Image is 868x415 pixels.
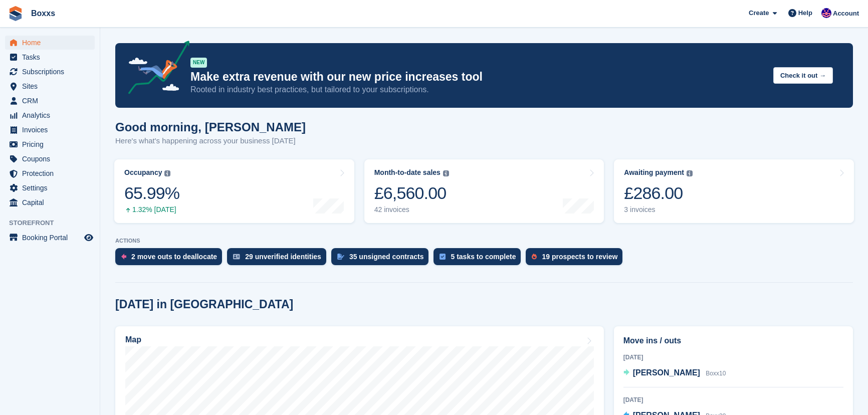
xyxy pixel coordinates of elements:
span: Pricing [22,137,82,151]
img: verify_identity-adf6edd0f0f0b5bbfe63781bf79b02c33cf7c696d77639b501bdc392416b5a36.svg [233,254,240,260]
div: Awaiting payment [624,168,684,177]
span: Analytics [22,108,82,122]
a: menu [5,137,95,151]
img: price-adjustments-announcement-icon-8257ccfd72463d97f412b2fc003d46551f7dbcb40ab6d574587a9cd5c0d94... [120,41,190,98]
img: icon-info-grey-7440780725fd019a000dd9b08b2336e03edf1995a4989e88bcd33f0948082b44.svg [687,170,693,176]
a: menu [5,152,95,166]
a: menu [5,166,95,180]
a: Occupancy 65.99% 1.32% [DATE] [114,159,354,223]
span: Protection [22,166,82,180]
a: Month-to-date sales £6,560.00 42 invoices [364,159,604,223]
span: CRM [22,94,82,108]
a: 35 unsigned contracts [331,248,434,270]
span: Help [798,8,812,18]
a: 29 unverified identities [227,248,331,270]
p: Rooted in industry best practices, but tailored to your subscriptions. [190,84,765,95]
span: Tasks [22,50,82,64]
a: menu [5,36,95,50]
img: icon-info-grey-7440780725fd019a000dd9b08b2336e03edf1995a4989e88bcd33f0948082b44.svg [164,170,170,176]
a: Preview store [83,232,95,244]
a: [PERSON_NAME] Boxx10 [623,367,726,380]
a: menu [5,50,95,64]
span: Home [22,36,82,50]
h2: Map [125,335,141,344]
p: Here's what's happening across your business [DATE] [115,135,306,147]
a: 19 prospects to review [526,248,627,270]
img: task-75834270c22a3079a89374b754ae025e5fb1db73e45f91037f5363f120a921f8.svg [440,254,446,260]
p: Make extra revenue with our new price increases tool [190,70,765,84]
a: Awaiting payment £286.00 3 invoices [614,159,854,223]
div: 2 move outs to deallocate [131,253,217,261]
img: contract_signature_icon-13c848040528278c33f63329250d36e43548de30e8caae1d1a13099fd9432cc5.svg [337,254,344,260]
span: Sites [22,79,82,93]
h2: Move ins / outs [623,335,843,347]
div: 65.99% [124,183,179,203]
a: menu [5,79,95,93]
span: Storefront [9,218,100,228]
div: £286.00 [624,183,693,203]
img: icon-info-grey-7440780725fd019a000dd9b08b2336e03edf1995a4989e88bcd33f0948082b44.svg [443,170,449,176]
span: Subscriptions [22,65,82,79]
span: Create [749,8,769,18]
img: Jamie Malcolm [821,8,831,18]
div: 29 unverified identities [245,253,321,261]
span: Invoices [22,123,82,137]
div: [DATE] [623,353,843,362]
div: 3 invoices [624,205,693,214]
img: stora-icon-8386f47178a22dfd0bd8f6a31ec36ba5ce8667c1dd55bd0f319d3a0aa187defe.svg [8,6,23,21]
div: 1.32% [DATE] [124,205,179,214]
h1: Good morning, [PERSON_NAME] [115,120,306,134]
a: menu [5,181,95,195]
span: Settings [22,181,82,195]
span: Coupons [22,152,82,166]
a: Boxxs [27,5,59,22]
a: menu [5,65,95,79]
div: 35 unsigned contracts [349,253,424,261]
div: Month-to-date sales [374,168,441,177]
div: 5 tasks to complete [451,253,516,261]
span: Boxx10 [706,370,726,377]
img: move_outs_to_deallocate_icon-f764333ba52eb49d3ac5e1228854f67142a1ed5810a6f6cc68b1a99e826820c5.svg [121,254,126,260]
a: menu [5,231,95,245]
a: menu [5,108,95,122]
a: 2 move outs to deallocate [115,248,227,270]
div: 19 prospects to review [542,253,617,261]
div: £6,560.00 [374,183,449,203]
button: Check it out → [773,67,833,84]
span: Booking Portal [22,231,82,245]
p: ACTIONS [115,238,853,244]
div: [DATE] [623,395,843,404]
a: menu [5,195,95,210]
a: menu [5,123,95,137]
div: Occupancy [124,168,162,177]
a: menu [5,94,95,108]
a: 5 tasks to complete [433,248,526,270]
div: NEW [190,58,207,68]
h2: [DATE] in [GEOGRAPHIC_DATA] [115,298,293,311]
img: prospect-51fa495bee0391a8d652442698ab0144808aea92771e9ea1ae160a38d050c398.svg [532,254,537,260]
span: Capital [22,195,82,210]
span: Account [833,9,859,19]
div: 42 invoices [374,205,449,214]
span: [PERSON_NAME] [633,368,700,377]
